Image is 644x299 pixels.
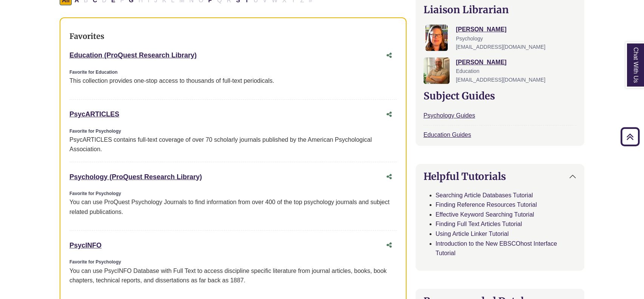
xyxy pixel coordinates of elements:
button: Share this database [382,107,397,122]
img: Nathan Farley [424,57,450,84]
a: Back to Top [618,132,642,142]
a: [PERSON_NAME] [456,26,507,33]
a: Introduction to the New EBSCOhost Interface Tutorial [436,240,557,257]
a: Finding Full Text Articles Tutorial [436,221,522,227]
a: [PERSON_NAME] [456,59,507,65]
button: Share this database [382,170,397,184]
a: Education Guides [424,132,471,138]
span: [EMAIL_ADDRESS][DOMAIN_NAME] [456,44,545,50]
a: Psychology Guides [424,112,475,119]
div: Favorite for Psychology [69,128,397,135]
a: Education (ProQuest Research Library) [69,51,197,59]
h2: Liaison Librarian [424,4,576,15]
h3: Favorites [69,32,397,41]
a: PsycINFO [69,242,102,249]
a: PsycARTICLES [69,110,119,118]
div: You can use PsycINFO Database with Full Text to access discipline specific literature from journa... [69,266,397,285]
div: Favorite for Psychology [69,259,397,266]
p: This collection provides one-stop access to thousands of full-text periodicals. [69,76,397,86]
div: Favorite for Education [69,69,397,76]
a: Searching Article Databases Tutorial [436,192,533,198]
a: Finding Reference Resources Tutorial [436,201,537,208]
button: Helpful Tutorials [416,164,584,188]
div: PsycARTICLES contains full-text coverage of over 70 scholarly journals published by the American ... [69,135,397,154]
a: Psychology (ProQuest Research Library) [69,173,202,181]
span: Education [456,68,479,74]
a: Effective Keyword Searching Tutorial [436,211,534,218]
button: Share this database [382,48,397,63]
img: Jessica Moore [425,25,448,51]
span: Psychology [456,36,483,42]
a: Using Article Linker Tutorial [436,231,509,237]
span: [EMAIL_ADDRESS][DOMAIN_NAME] [456,77,545,83]
p: You can use ProQuest Psychology Journals to find information from over 400 of the top psychology ... [69,197,397,217]
h2: Subject Guides [424,90,576,102]
button: Share this database [382,238,397,253]
div: Favorite for Psychology [69,190,397,197]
